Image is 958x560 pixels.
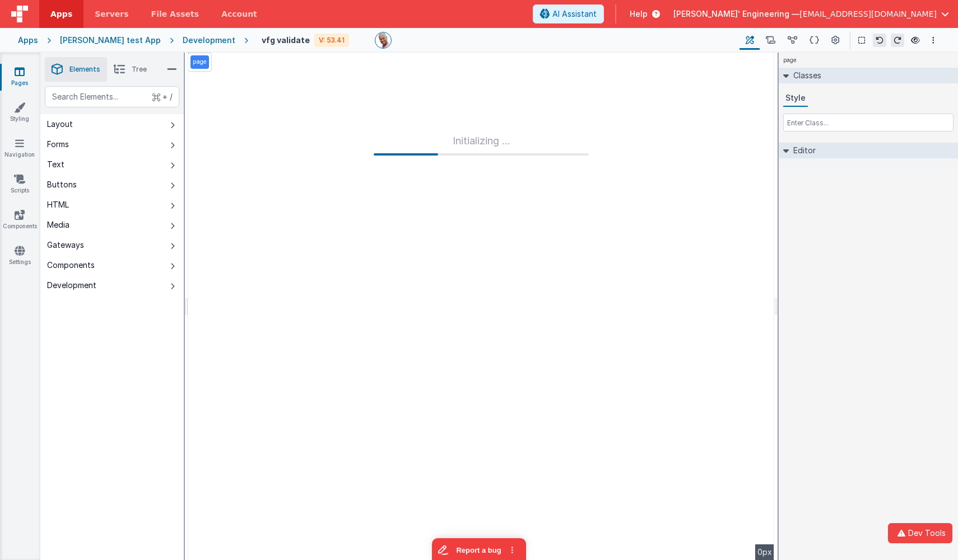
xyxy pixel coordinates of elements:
span: AI Assistant [552,8,597,20]
div: Components [47,260,95,271]
button: Components [40,255,184,275]
button: Options [927,34,940,47]
div: [PERSON_NAME] test App [60,35,161,46]
img: 11ac31fe5dc3d0eff3fbbbf7b26fa6e1 [375,32,391,48]
span: Servers [95,8,128,20]
h4: vfg validate [262,36,310,44]
button: [PERSON_NAME]' Engineering — [EMAIL_ADDRESS][DOMAIN_NAME] [673,8,949,20]
div: HTML [47,199,69,210]
p: page [193,58,207,67]
div: --> [188,53,774,560]
button: Media [40,215,184,235]
span: [EMAIL_ADDRESS][DOMAIN_NAME] [799,8,937,20]
div: Layout [47,119,73,130]
div: Text [47,159,64,170]
input: Search Elements... [45,86,179,107]
div: Gateways [47,239,84,251]
button: Text [40,154,184,175]
span: + / [152,86,173,107]
input: Enter Class... [783,114,954,131]
span: Apps [50,8,72,20]
h2: Classes [789,68,821,83]
button: AI Assistant [533,4,604,23]
div: Buttons [47,179,77,190]
span: Elements [69,65,100,74]
div: Forms [47,139,69,150]
div: Apps [18,35,38,46]
div: V: 53.41 [314,34,349,47]
div: Development [47,280,96,291]
div: 0px [755,544,774,560]
h4: page [779,53,801,68]
button: Dev Tools [888,523,952,543]
div: Initializing ... [374,133,589,156]
button: Gateways [40,235,184,255]
button: HTML [40,195,184,215]
span: Help [630,8,648,20]
button: Development [40,275,184,295]
h2: Editor [789,143,816,158]
button: Layout [40,114,184,134]
span: [PERSON_NAME]' Engineering — [673,8,799,20]
span: Tree [132,65,147,74]
button: Forms [40,134,184,154]
div: Media [47,219,69,230]
button: Style [783,90,808,107]
div: Development [183,35,235,46]
button: Buttons [40,175,184,195]
span: File Assets [151,8,199,20]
